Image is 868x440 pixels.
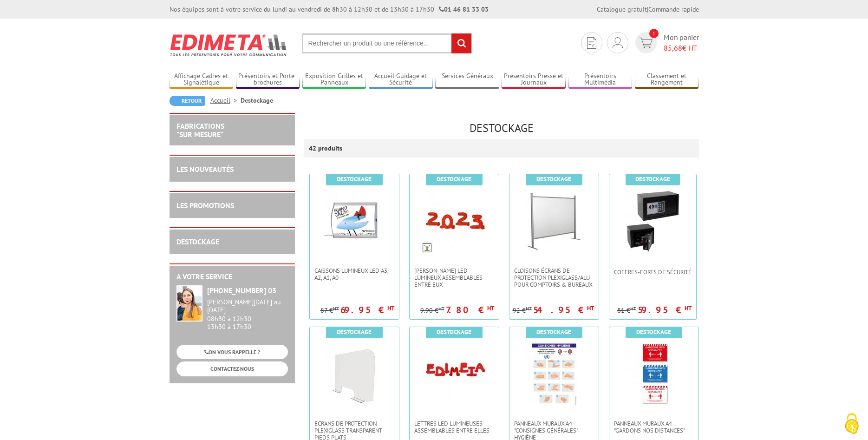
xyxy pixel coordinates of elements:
a: Retour [170,96,205,106]
p: 81 € [617,307,636,314]
a: ON VOUS RAPPELLE ? [176,345,288,359]
span: Destockage [470,121,534,135]
a: [PERSON_NAME] LED lumineux assemblables entre eux [410,267,499,288]
div: 08h30 à 12h30 13h30 à 17h30 [207,298,288,330]
b: Destockage [337,328,372,336]
a: Affichage Cadres et Signalétique [170,72,234,87]
li: Destockage [241,96,273,105]
h2: A votre service [176,273,288,281]
a: Cloisons Écrans de protection Plexiglass/Alu pour comptoirs & Bureaux [509,267,599,288]
div: | [597,5,699,14]
a: LES NOUVEAUTÉS [176,164,234,174]
sup: HT [685,304,692,312]
span: Lettres LED lumineuses assemblables entre elles [414,420,494,434]
span: Panneaux muraux A4 "Gardons nos Distances" [614,420,694,434]
a: Accueil Guidage et Sécurité [369,72,433,87]
img: Lettres LED lumineuses assemblables entre elles [422,341,487,406]
a: devis rapide 1 Mon panier 85,68€ HT [633,32,699,53]
span: Caissons lumineux LED A3, A2, A1, A0 [314,267,394,281]
a: Services Généraux [435,72,499,87]
b: Destockage [437,175,471,183]
span: Coffres-forts de sécurité [614,269,692,276]
a: Caissons lumineux LED A3, A2, A1, A0 [310,267,399,281]
a: Panneaux muraux A4 "Gardons nos Distances" [609,420,698,434]
img: Panneaux muraux A4 [621,341,686,406]
strong: [PHONE_NUMBER] 03 [207,286,276,295]
p: 9.90 € [420,307,444,314]
img: Cookies (fenêtre modale) [840,412,863,435]
sup: HT [487,304,494,312]
a: Commande rapide [648,5,699,13]
img: ECRANS DE PROTECTION PLEXIGLASS TRANSPARENT - Pieds plats [322,341,387,406]
p: 42 produits [309,139,344,158]
a: Présentoirs et Porte-brochures [236,72,300,87]
a: Classement et Rangement [635,72,699,87]
sup: HT [526,305,532,312]
img: devis rapide [613,37,623,48]
a: FABRICATIONS"Sur Mesure" [176,121,224,139]
p: 87 € [320,307,339,314]
sup: HT [387,304,394,312]
a: DESTOCKAGE [176,237,219,246]
img: Coffres-forts de sécurité [620,188,685,253]
b: Destockage [437,328,471,336]
img: Edimeta [170,28,288,62]
b: Destockage [635,175,670,183]
b: Destockage [636,328,671,336]
p: 54.95 € [533,307,594,313]
div: [PERSON_NAME][DATE] au [DATE] [207,298,288,314]
span: Mon panier [664,32,699,53]
a: Exposition Grilles et Panneaux [302,72,366,87]
sup: HT [587,304,594,312]
a: CONTACTEZ-NOUS [176,361,288,376]
b: Destockage [536,328,571,336]
input: rechercher [451,33,471,53]
sup: HT [333,305,339,312]
sup: HT [630,305,636,312]
a: Présentoirs Multimédia [568,72,633,87]
p: 69.95 € [340,307,394,313]
img: Panneaux muraux A4 [522,341,587,406]
a: Lettres LED lumineuses assemblables entre elles [410,420,499,434]
button: Cookies (fenêtre modale) [835,408,868,440]
input: Rechercher un produit ou une référence... [302,33,472,53]
p: 92 € [513,307,532,314]
p: 7.80 € [446,307,494,313]
a: LES PROMOTIONS [176,201,234,210]
img: devis rapide [587,37,596,49]
a: Catalogue gratuit [597,5,647,13]
img: Cloisons Écrans de protection Plexiglass/Alu pour comptoirs & Bureaux [522,188,587,253]
sup: HT [438,305,444,312]
b: Destockage [337,175,372,183]
p: 59.95 € [638,307,692,313]
a: Coffres-forts de sécurité [609,269,696,276]
img: widget-service.jpg [176,285,202,322]
div: Nos équipes sont à votre service du lundi au vendredi de 8h30 à 12h30 et de 13h30 à 17h30 [170,5,489,14]
b: Destockage [536,175,571,183]
img: Caissons lumineux LED A3, A2, A1, A0 [322,188,387,253]
img: Chiffres LED lumineux assemblables entre eux [422,188,487,253]
strong: 01 46 81 33 03 [439,5,489,13]
span: Cloisons Écrans de protection Plexiglass/Alu pour comptoirs & Bureaux [514,267,594,288]
a: Présentoirs Presse et Journaux [502,72,566,87]
span: [PERSON_NAME] LED lumineux assemblables entre eux [414,267,494,288]
span: € HT [664,43,699,53]
span: 1 [649,29,659,38]
a: Accueil [210,96,241,105]
img: devis rapide [639,38,653,48]
span: 85,68 [664,43,682,53]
